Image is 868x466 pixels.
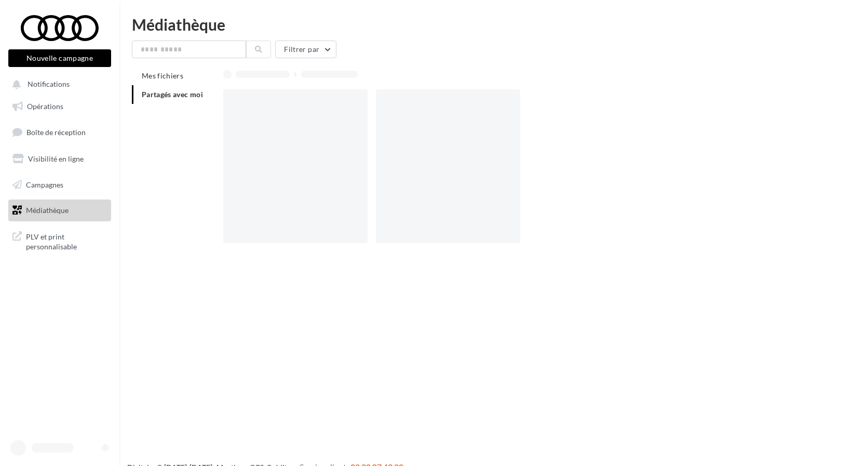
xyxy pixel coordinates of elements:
a: Médiathèque [6,199,113,221]
a: Boîte de réception [6,121,113,143]
span: Boîte de réception [26,128,86,137]
span: PLV et print personnalisable [26,230,107,252]
a: Campagnes [6,174,113,196]
span: Mes fichiers [142,71,183,80]
span: Visibilité en ligne [28,154,84,163]
div: Médiathèque [132,17,856,32]
span: Campagnes [26,180,63,189]
button: Nouvelle campagne [8,49,111,67]
a: Visibilité en ligne [6,148,113,170]
span: Médiathèque [26,206,69,215]
span: Notifications [28,80,70,89]
a: PLV et print personnalisable [6,225,113,256]
a: Opérations [6,96,113,117]
span: Opérations [27,102,63,111]
button: Filtrer par [275,41,336,58]
span: Partagés avec moi [142,90,203,99]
